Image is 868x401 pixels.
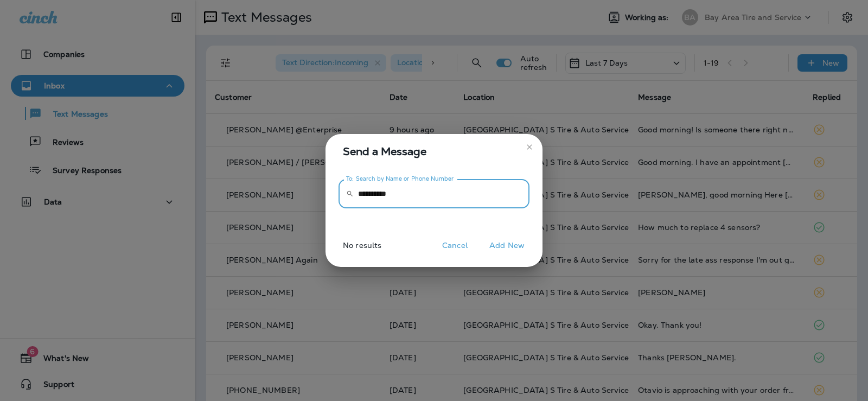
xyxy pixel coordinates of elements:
[521,138,538,156] button: close
[321,241,381,258] p: No results
[343,143,529,160] span: Send a Message
[346,175,454,183] label: To: Search by Name or Phone Number
[435,237,475,254] button: Cancel
[484,237,530,254] button: Add New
